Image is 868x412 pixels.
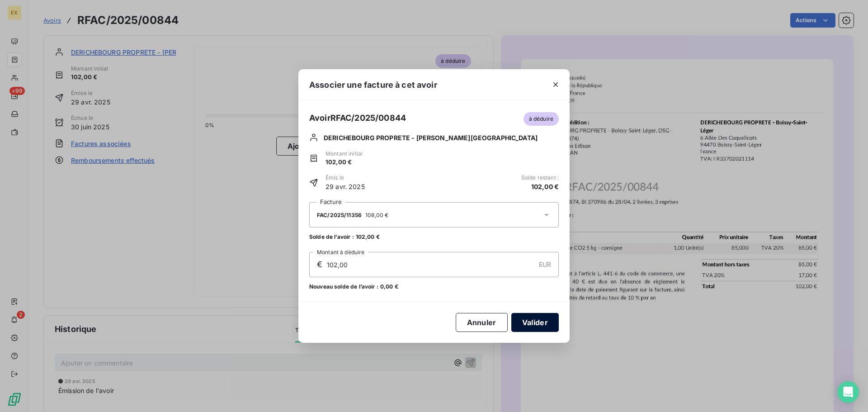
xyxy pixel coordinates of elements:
[837,381,859,403] div: Open Intercom Messenger
[317,212,362,218] span: FAC/2025/11356
[309,233,354,241] span: Solde de l’avoir :
[325,174,365,182] span: Émis le
[524,112,559,126] span: à déduire
[356,233,380,241] span: 102,00 €
[511,313,559,332] button: Valider
[309,283,378,291] span: Nouveau solde de l’avoir :
[309,112,406,124] span: Avoir RFAC/2025/00844
[324,133,538,142] span: DERICHEBOURG PROPRETE - [PERSON_NAME][GEOGRAPHIC_DATA]
[365,212,388,218] span: 108,00 €
[531,182,559,191] span: 102,00 €
[309,79,437,91] span: Associer une facture à cet avoir
[456,313,508,332] button: Annuler
[380,283,398,291] span: 0,00 €
[325,150,363,158] span: Montant initial
[325,158,363,167] span: 102,00 €
[521,174,559,182] span: Solde restant :
[325,182,365,191] span: 29 avr. 2025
